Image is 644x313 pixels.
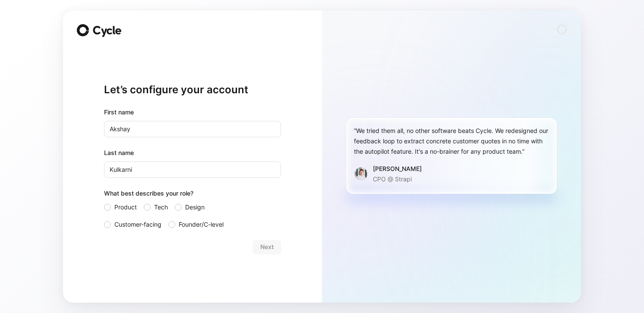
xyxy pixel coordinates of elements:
label: Last name [104,148,281,158]
span: Tech [154,202,168,212]
h1: Let’s configure your account [104,83,281,97]
span: Product [114,202,137,212]
span: Customer-facing [114,219,161,230]
div: “We tried them all, no other software beats Cycle. We redesigned our feedback loop to extract con... [354,126,549,157]
div: What best describes your role? [104,188,281,202]
div: First name [104,107,281,117]
input: John [104,121,281,137]
span: Design [185,202,205,212]
div: [PERSON_NAME] [373,164,422,174]
p: CPO @ Strapi [373,174,422,184]
span: Founder/C-level [179,219,224,230]
input: Doe [104,161,281,178]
